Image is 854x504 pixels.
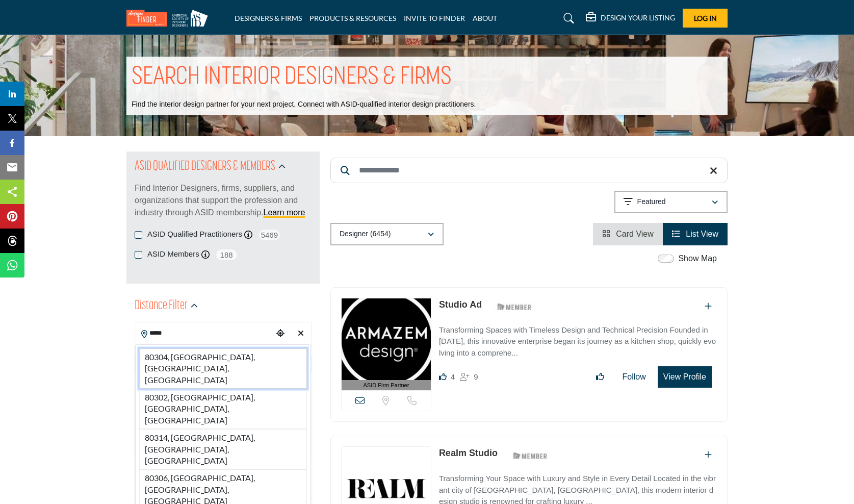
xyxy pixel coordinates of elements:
h5: DESIGN YOUR LISTING [601,13,675,22]
input: ASID Qualified Practitioners checkbox [135,231,142,239]
a: ASID Firm Partner [342,298,431,391]
h2: ASID QUALIFIED DESIGNERS & MEMBERS [135,158,275,176]
img: ASID Members Badge Icon [507,449,553,462]
a: ABOUT [473,14,497,22]
a: Add To List [705,450,712,459]
span: Card View [616,230,654,238]
a: Realm Studio [439,448,498,458]
button: Follow [616,367,653,387]
span: 9 [474,372,478,381]
label: Show Map [678,253,717,265]
li: 80304, [GEOGRAPHIC_DATA], [GEOGRAPHIC_DATA], [GEOGRAPHIC_DATA] [139,348,307,389]
img: Studio Ad [342,298,431,380]
div: Choose your current location [273,323,288,345]
div: Clear search location [293,323,308,345]
button: Log In [683,9,728,28]
input: Search Location [135,323,273,343]
a: Learn more [264,208,305,217]
span: Log In [694,14,717,22]
label: ASID Members [147,248,199,260]
p: Realm Studio [439,446,498,460]
div: Search within: [135,468,312,478]
p: Find Interior Designers, firms, suppliers, and organizations that support the profession and indu... [135,182,312,219]
input: Search Keyword [330,158,728,183]
a: Search [554,10,581,27]
a: DESIGNERS & FIRMS [235,14,302,22]
div: Followers [460,371,478,383]
li: List View [663,223,728,245]
div: DESIGN YOUR LISTING [586,12,675,24]
input: ASID Members checkbox [135,251,142,259]
button: Designer (6454) [330,223,444,245]
button: View Profile [658,366,712,388]
a: Transforming Spaces with Timeless Design and Technical Precision Founded in [DATE], this innovati... [439,318,717,359]
span: 4 [451,372,455,381]
li: 80314, [GEOGRAPHIC_DATA], [GEOGRAPHIC_DATA], [GEOGRAPHIC_DATA] [139,429,307,469]
a: PRODUCTS & RESOURCES [309,14,396,22]
p: Transforming Spaces with Timeless Design and Technical Precision Founded in [DATE], this innovati... [439,324,717,359]
i: Likes [439,373,447,381]
img: Site Logo [126,10,213,27]
li: 80302, [GEOGRAPHIC_DATA], [GEOGRAPHIC_DATA], [GEOGRAPHIC_DATA] [139,389,307,429]
label: ASID Qualified Practitioners [147,229,242,240]
span: List View [686,230,718,238]
a: Add To List [705,302,712,311]
p: Find the interior design partner for your next project. Connect with ASID-qualified interior desi... [132,99,476,110]
img: ASID Members Badge Icon [491,300,537,313]
p: Featured [637,197,666,207]
span: 5469 [258,229,281,241]
button: Like listing [589,367,611,387]
a: View List [672,230,718,238]
p: Studio Ad [439,298,482,312]
li: Card View [593,223,663,245]
p: Designer (6454) [340,229,391,239]
h1: SEARCH INTERIOR DESIGNERS & FIRMS [132,62,452,93]
a: Studio Ad [439,299,482,310]
h2: Distance Filter [135,297,188,315]
span: ASID Firm Partner [364,381,409,390]
button: Featured [614,191,728,213]
a: INVITE TO FINDER [404,14,465,22]
span: 188 [215,248,238,261]
a: View Card [602,230,654,238]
